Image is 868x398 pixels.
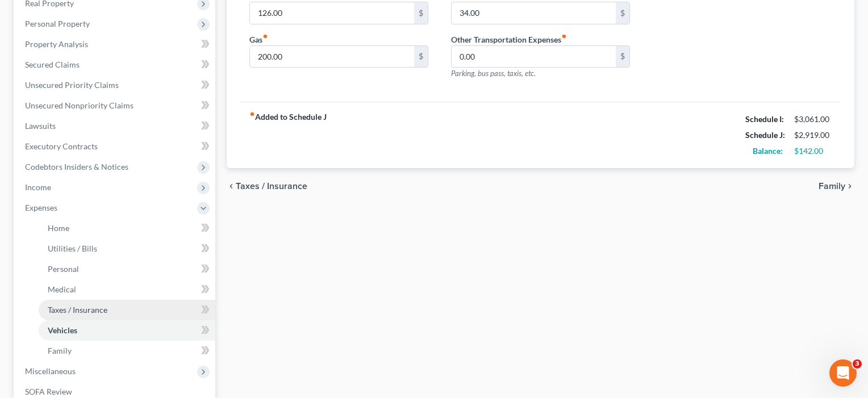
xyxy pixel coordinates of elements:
div: $ [616,2,629,24]
a: Executory Contracts [16,136,215,157]
span: Property Analysis [25,39,88,49]
i: chevron_left [227,182,236,191]
span: Personal [48,264,79,274]
button: Family chevron_right [819,182,854,191]
label: Other Transportation Expenses [451,33,567,45]
span: Vehicles [48,325,77,335]
div: $3,061.00 [794,114,832,125]
label: Gas [249,33,268,45]
i: fiber_manual_record [262,33,268,39]
span: Unsecured Nonpriority Claims [25,100,133,110]
a: Medical [39,279,215,300]
iframe: Intercom live chat [829,359,857,387]
input: -- [452,46,616,68]
span: Unsecured Priority Claims [25,80,119,90]
a: Vehicles [39,320,215,341]
span: Expenses [25,203,57,212]
strong: Schedule J: [745,130,785,140]
span: Personal Property [25,19,90,28]
a: Taxes / Insurance [39,300,215,320]
a: Lawsuits [16,116,215,136]
span: Lawsuits [25,121,56,131]
div: $142.00 [794,145,832,157]
div: $ [414,2,428,24]
a: Property Analysis [16,34,215,55]
span: Medical [48,284,76,294]
span: Family [48,346,72,355]
input: -- [250,2,414,24]
span: Family [819,182,845,191]
a: Family [39,341,215,361]
span: Taxes / Insurance [48,305,107,315]
strong: Added to Schedule J [249,111,327,159]
span: Taxes / Insurance [236,182,307,191]
span: Codebtors Insiders & Notices [25,162,128,171]
span: Secured Claims [25,60,80,69]
span: Parking, bus pass, taxis, etc. [451,69,536,78]
button: chevron_left Taxes / Insurance [227,182,307,191]
i: fiber_manual_record [249,111,255,117]
a: Secured Claims [16,55,215,75]
span: Income [25,182,51,192]
a: Unsecured Priority Claims [16,75,215,95]
div: $ [616,46,629,68]
div: $2,919.00 [794,129,832,141]
span: Utilities / Bills [48,244,97,253]
strong: Balance: [753,146,783,156]
a: Personal [39,259,215,279]
div: $ [414,46,428,68]
i: chevron_right [845,182,854,191]
strong: Schedule I: [745,114,784,124]
i: fiber_manual_record [561,33,567,39]
span: 3 [853,359,862,368]
span: Executory Contracts [25,141,98,151]
span: Miscellaneous [25,366,76,376]
a: Unsecured Nonpriority Claims [16,95,215,116]
span: SOFA Review [25,387,72,396]
input: -- [250,46,414,68]
span: Home [48,223,69,233]
a: Utilities / Bills [39,238,215,259]
a: Home [39,218,215,238]
input: -- [452,2,616,24]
